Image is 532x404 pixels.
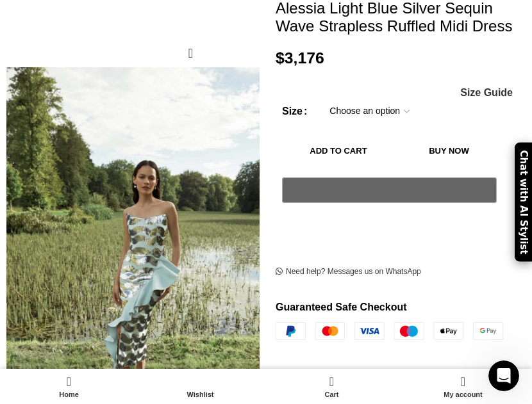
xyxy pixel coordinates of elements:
[282,103,307,120] label: Size
[10,391,128,399] span: Home
[135,372,266,401] div: My wishlist
[404,391,522,399] span: My account
[3,372,135,401] a: Home
[266,372,397,401] div: My cart
[6,244,32,270] div: Previous slide
[266,372,397,401] a: 0 Cart
[330,372,340,382] span: 0
[397,372,529,401] a: My account
[276,302,407,312] strong: Guaranteed Safe Checkout
[282,138,395,165] button: Add to cart
[276,267,421,277] a: Need help? Messages us on WhatsApp
[276,49,285,67] span: $
[460,88,513,98] span: Size Guide
[488,360,519,391] iframe: Intercom live chat
[276,49,324,67] bdi: 3,176
[234,244,260,270] div: Next slide
[272,391,391,399] span: Cart
[401,138,497,165] button: Buy now
[141,391,260,399] span: Wishlist
[279,210,499,241] iframe: Secure express checkout frame
[276,322,503,340] img: guaranteed-safe-checkout-bordered.j
[135,372,266,401] a: Wishlist
[460,88,513,98] a: Size Guide
[282,177,497,203] button: Pay with GPay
